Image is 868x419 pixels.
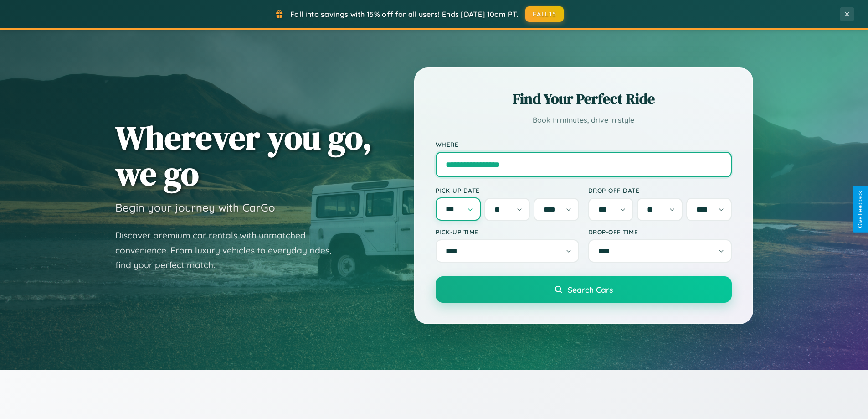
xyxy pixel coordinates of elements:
[568,285,613,295] span: Search Cars
[115,228,343,273] p: Discover premium car rentals with unmatched convenience. From luxury vehicles to everyday rides, ...
[436,228,579,236] label: Pick-up Time
[588,228,732,236] label: Drop-off Time
[436,114,732,127] p: Book in minutes, drive in style
[436,89,732,109] h2: Find Your Perfect Ride
[588,186,732,194] label: Drop-off Date
[290,10,519,19] span: Fall into savings with 15% off for all users! Ends [DATE] 10am PT.
[436,276,732,303] button: Search Cars
[525,6,564,22] button: FALL15
[436,186,579,194] label: Pick-up Date
[115,201,275,214] h3: Begin your journey with CarGo
[857,191,863,228] div: Give Feedback
[115,119,372,191] h1: Wherever you go, we go
[436,140,732,148] label: Where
